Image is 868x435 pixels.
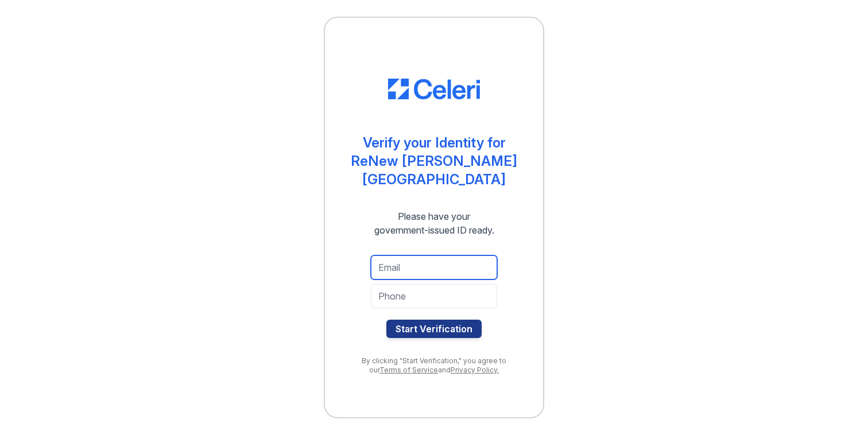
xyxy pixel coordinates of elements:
a: Terms of Service [379,366,438,374]
img: CE_Logo_Blue-a8612792a0a2168367f1c8372b55b34899dd931a85d93a1a3d3e32e68fde9ad4.png [388,79,480,99]
div: Please have your government-issued ID ready. [354,209,515,237]
input: Phone [371,284,497,308]
div: Verify your Identity for ReNew [PERSON_NAME][GEOGRAPHIC_DATA] [348,134,520,189]
input: Email [371,255,497,279]
div: By clicking "Start Verification," you agree to our and [348,356,520,375]
a: Privacy Policy. [451,366,499,374]
button: Start Verification [386,320,482,338]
